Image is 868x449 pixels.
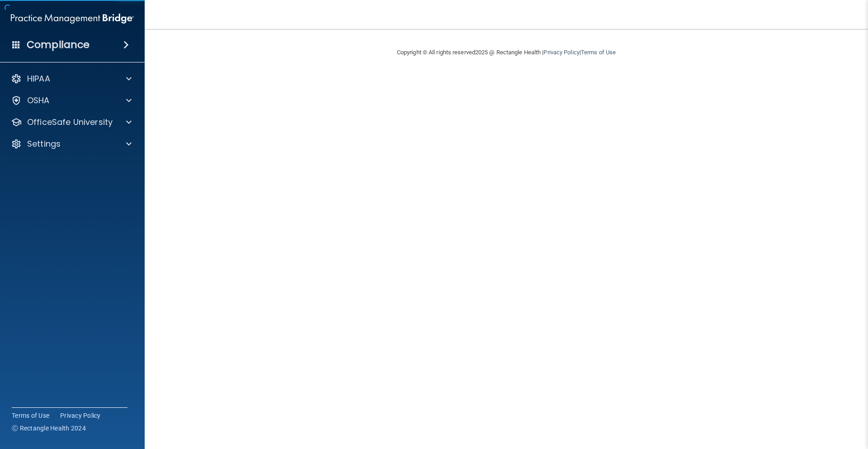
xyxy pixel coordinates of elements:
h4: Compliance [27,38,90,51]
p: HIPAA [27,73,50,84]
a: HIPAA [11,73,132,84]
a: Terms of Use [12,411,49,420]
a: Terms of Use [581,49,616,56]
p: Settings [27,139,61,149]
a: Privacy Policy [60,411,101,420]
div: Copyright © All rights reserved 2025 @ Rectangle Health | | [341,38,671,67]
a: Privacy Policy [543,49,579,56]
p: OSHA [27,95,50,106]
img: PMB logo [11,10,134,28]
a: Settings [11,139,132,149]
a: OSHA [11,95,132,106]
a: OfficeSafe University [11,117,132,128]
span: Ⓒ Rectangle Health 2024 [12,424,86,433]
p: OfficeSafe University [27,117,113,128]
